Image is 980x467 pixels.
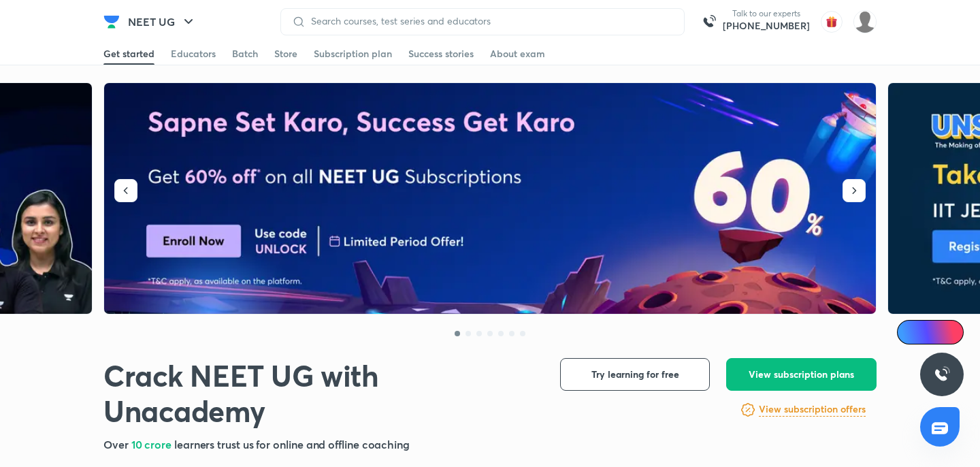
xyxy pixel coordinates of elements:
a: Success stories [408,43,474,65]
a: Ai Doubts [897,320,964,344]
div: Store [274,47,297,61]
span: Over [103,437,131,451]
div: Batch [232,47,258,61]
button: NEET UG [120,8,205,35]
img: Company Logo [103,14,120,30]
a: View subscription offers [759,402,866,418]
h6: View subscription offers [759,402,866,417]
img: ttu [934,366,950,383]
a: Batch [232,43,258,65]
span: Try learning for free [591,368,679,381]
img: call-us [696,8,723,35]
a: Subscription plan [314,43,392,65]
img: avatar [821,11,843,33]
a: [PHONE_NUMBER] [723,19,810,33]
h1: Crack NEET UG with Unacademy [103,358,538,429]
input: Search courses, test series and educators [306,16,673,27]
span: Ai Doubts [919,327,955,338]
img: Disha C [853,10,877,33]
a: Store [274,43,297,65]
img: Icon [905,327,916,338]
span: learners trust us for online and offline coaching [174,437,410,451]
p: Talk to our experts [723,8,810,19]
button: View subscription plans [726,358,877,391]
div: About exam [490,47,545,61]
a: Educators [171,43,216,65]
div: Subscription plan [314,47,392,61]
div: Educators [171,47,216,61]
span: 10 crore [131,437,174,451]
a: About exam [490,43,545,65]
span: View subscription plans [749,368,854,381]
a: Get started [103,43,154,65]
div: Get started [103,47,154,61]
button: Try learning for free [560,358,710,391]
div: Success stories [408,47,474,61]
